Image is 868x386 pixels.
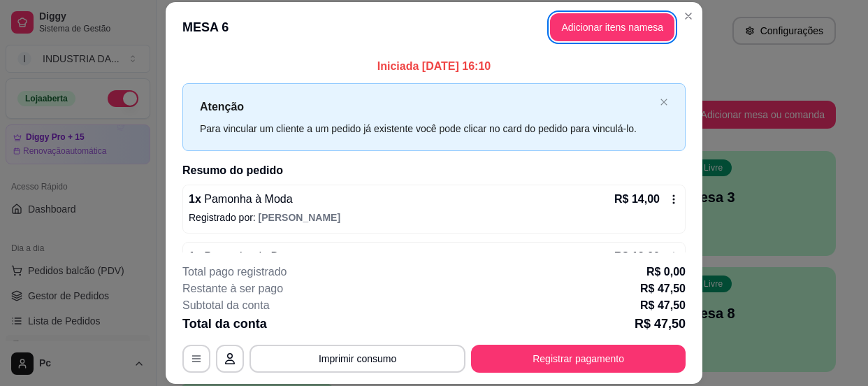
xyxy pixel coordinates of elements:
[182,58,686,75] p: Iniciada [DATE] 16:10
[166,2,702,52] header: MESA 6
[640,297,686,314] p: R$ 47,50
[182,162,686,179] h2: Resumo do pedido
[614,248,660,265] p: R$ 12,00
[550,13,674,41] button: Adicionar itens namesa
[200,121,654,136] div: Para vincular um cliente a um pedido já existente você pode clicar no card do pedido para vinculá...
[182,297,270,314] p: Subtotal da conta
[189,210,679,224] p: Registrado por:
[182,314,267,334] p: Total da conta
[201,250,297,262] span: Pamonha de Doce
[640,280,686,297] p: R$ 47,50
[646,264,686,280] p: R$ 0,00
[660,98,668,106] span: close
[614,191,660,208] p: R$ 14,00
[660,98,668,107] button: close
[182,264,287,280] p: Total pago registrado
[249,345,465,373] button: Imprimir consumo
[189,191,293,208] p: 1 x
[259,212,340,223] span: [PERSON_NAME]
[200,98,654,115] p: Atenção
[635,314,686,334] p: R$ 47,50
[189,248,297,265] p: 1 x
[471,345,686,373] button: Registrar pagamento
[182,280,283,297] p: Restante à ser pago
[201,193,293,205] span: Pamonha à Moda
[677,5,700,27] button: Close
